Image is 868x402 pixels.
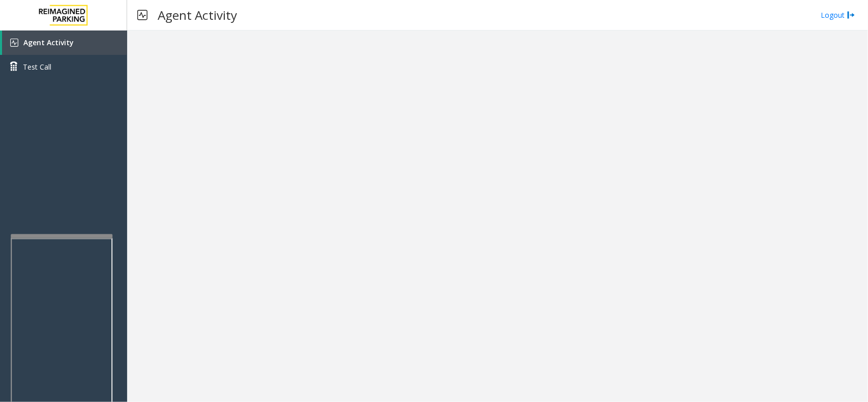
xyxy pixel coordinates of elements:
[137,3,147,27] img: pageIcon
[821,10,855,20] a: Logout
[2,30,127,55] a: Agent Activity
[23,61,51,72] span: Test Call
[153,3,242,27] h3: Agent Activity
[847,10,855,20] img: logout
[23,38,74,47] span: Agent Activity
[10,39,18,47] img: 'icon'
